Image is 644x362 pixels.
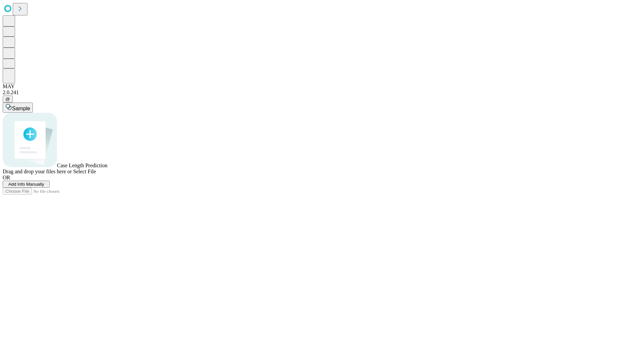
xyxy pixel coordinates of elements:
span: Select File [73,169,96,174]
button: Add Info Manually [3,181,50,188]
div: MAY [3,83,641,89]
span: Case Length Prediction [57,163,107,168]
button: @ [3,96,13,103]
span: Add Info Manually [8,182,44,187]
span: Sample [12,106,30,111]
div: 2.0.241 [3,89,641,96]
span: Drag and drop your files here or [3,169,72,174]
span: OR [3,175,10,180]
span: @ [5,97,10,102]
button: Sample [3,103,33,113]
